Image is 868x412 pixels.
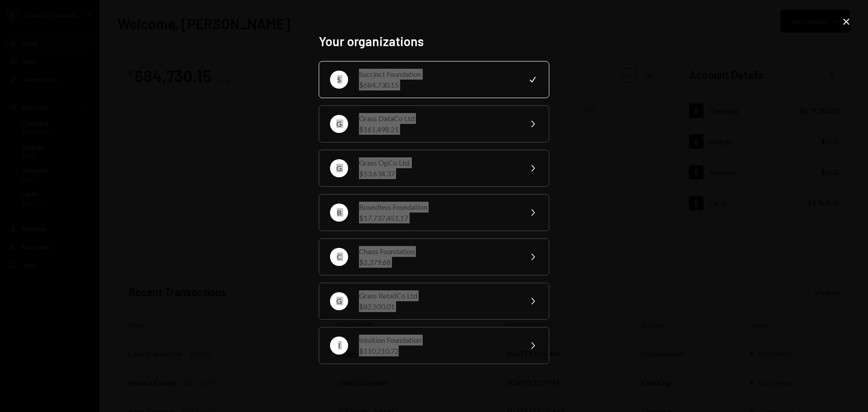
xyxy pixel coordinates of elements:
[319,327,549,364] button: IIntuition Foundation$110,210.72
[359,202,516,213] div: Boundless Foundation
[359,213,516,223] div: $17,737,451.17
[359,301,516,312] div: $82,500.01
[319,150,549,187] button: GGrass OpCo Ltd.$53,634.37
[359,168,516,179] div: $53,634.37
[359,113,516,124] div: Grass DataCo Ltd
[359,290,516,301] div: Grass RetailCo Ltd
[319,238,549,275] button: CChaos Foundation$2,379.68
[330,71,348,89] div: S
[330,159,348,177] div: G
[319,105,549,142] button: GGrass DataCo Ltd$161,498.21
[359,157,516,168] div: Grass OpCo Ltd.
[359,69,516,80] div: Succinct Foundation
[359,80,516,90] div: $684,730.15
[359,346,516,356] div: $110,210.72
[359,257,516,268] div: $2,379.68
[359,335,516,346] div: Intuition Foundation
[330,292,348,310] div: G
[359,246,516,257] div: Chaos Foundation
[330,115,348,133] div: G
[319,194,549,231] button: BBoundless Foundation$17,737,451.17
[319,33,549,50] h2: Your organizations
[359,124,516,135] div: $161,498.21
[319,61,549,98] button: SSuccinct Foundation$684,730.15
[330,336,348,355] div: I
[330,204,348,222] div: B
[319,283,549,320] button: GGrass RetailCo Ltd$82,500.01
[330,248,348,266] div: C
